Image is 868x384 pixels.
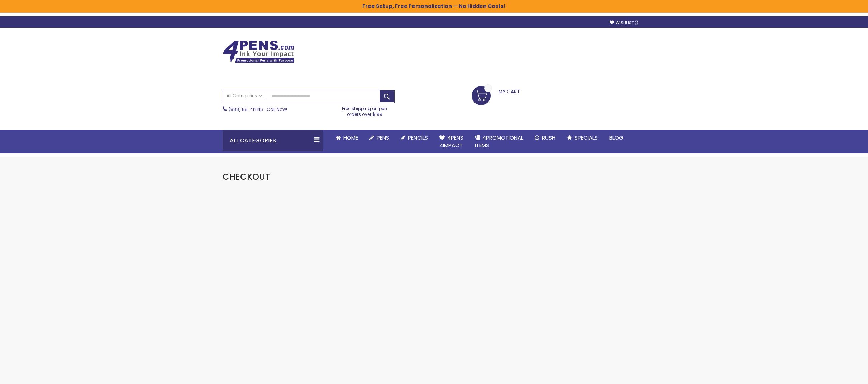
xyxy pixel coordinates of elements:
[475,134,523,149] span: 4PROMOTIONAL ITEMS
[223,171,270,183] span: Checkout
[226,93,262,99] span: All Categories
[395,130,434,146] a: Pencils
[529,130,561,146] a: Rush
[610,20,638,25] a: Wishlist
[469,130,529,153] a: 4PROMOTIONALITEMS
[609,134,623,141] span: Blog
[377,134,389,141] span: Pens
[223,90,266,102] a: All Categories
[574,134,598,141] span: Specials
[223,130,323,151] div: All Categories
[343,134,358,141] span: Home
[335,103,395,117] div: Free shipping on pen orders over $199
[434,130,469,153] a: 4Pens4impact
[223,40,294,63] img: 4Pens Custom Pens and Promotional Products
[364,130,395,146] a: Pens
[439,134,463,149] span: 4Pens 4impact
[330,130,364,146] a: Home
[561,130,604,146] a: Specials
[229,106,287,112] span: - Call Now!
[604,130,629,146] a: Blog
[542,134,555,141] span: Rush
[408,134,428,141] span: Pencils
[229,106,263,112] a: (888) 88-4PENS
